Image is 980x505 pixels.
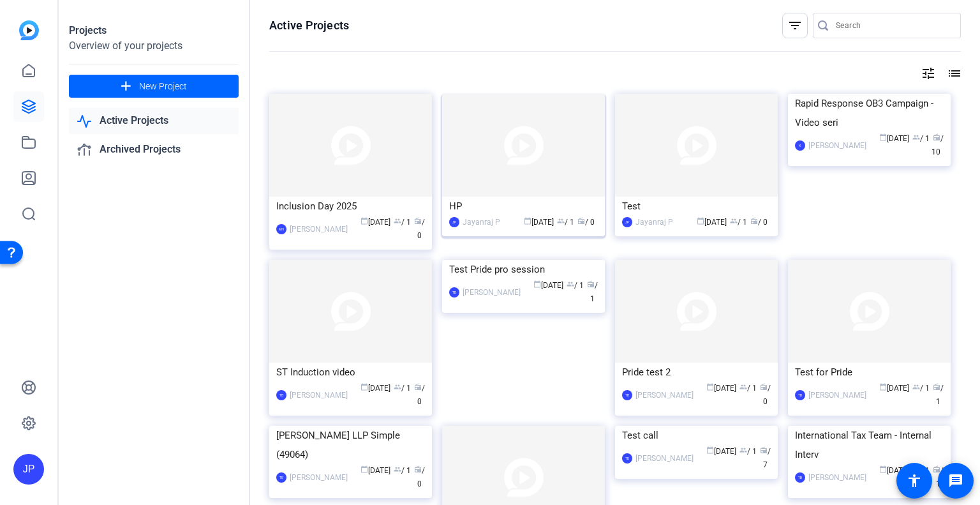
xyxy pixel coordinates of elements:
span: / 1 [394,384,411,393]
div: TB [276,472,286,483]
div: Jayanraj P [635,216,673,229]
span: group [739,383,747,391]
div: [PERSON_NAME] [635,452,694,465]
span: group [912,133,920,141]
span: calendar_today [533,280,541,288]
span: group [912,383,920,391]
span: / 1 [730,218,747,227]
span: calendar_today [706,446,714,454]
span: [DATE] [879,134,909,143]
span: / 1 [394,466,411,475]
span: group [394,383,401,391]
a: Active Projects [69,108,239,134]
div: JP [622,217,632,227]
span: / 1 [933,466,944,488]
span: radio [414,465,422,473]
span: radio [577,217,585,225]
span: radio [933,383,940,391]
span: calendar_today [360,217,368,225]
span: group [394,217,401,225]
span: [DATE] [706,447,736,456]
div: TB [795,472,805,483]
span: [DATE] [533,281,563,290]
button: New Project [69,75,239,98]
div: Projects [69,23,239,38]
mat-icon: list [946,66,961,81]
span: / 0 [414,218,425,240]
span: / 1 [912,134,930,143]
div: [PERSON_NAME] [808,139,866,152]
mat-icon: add [118,79,134,94]
div: International Tax Team - Internal Interv [795,426,944,464]
span: calendar_today [706,383,714,391]
span: / 10 [932,134,944,156]
span: / 0 [760,384,771,406]
div: Inclusion Day 2025 [276,197,425,216]
span: calendar_today [524,217,531,225]
span: / 0 [750,218,768,227]
div: [PERSON_NAME] [463,286,521,299]
span: [DATE] [360,466,390,475]
div: Test call [622,426,771,445]
div: JP [13,454,44,485]
span: [DATE] [524,218,554,227]
span: [DATE] [360,384,390,393]
span: radio [933,133,940,141]
span: calendar_today [879,465,887,473]
mat-icon: accessibility [907,473,922,488]
div: JP [449,217,459,227]
div: Overview of your projects [69,38,239,54]
span: [DATE] [706,384,736,393]
span: radio [414,217,422,225]
span: / 7 [760,447,771,469]
span: / 0 [577,218,595,227]
div: Rapid Response OB3 Campaign - Video seri [795,94,944,132]
img: blue-gradient.svg [19,20,39,40]
input: Search [836,18,951,33]
span: / 1 [739,447,757,456]
div: TB [276,390,286,400]
div: [PERSON_NAME] [635,389,694,402]
div: [PERSON_NAME] [290,223,348,236]
mat-icon: filter_list [787,18,803,33]
a: Archived Projects [69,137,239,163]
div: K [795,140,805,151]
span: / 1 [567,281,584,290]
span: group [557,217,565,225]
div: MH [276,224,286,234]
div: Test [622,197,771,216]
mat-icon: message [948,473,963,488]
mat-icon: tune [921,66,936,81]
div: [PERSON_NAME] [290,389,348,402]
span: [DATE] [879,384,909,393]
div: Test Pride pro session [449,260,598,279]
div: TB [449,287,459,298]
span: / 1 [933,384,944,406]
span: calendar_today [879,133,887,141]
span: group [394,465,401,473]
div: Pride test 2 [622,363,771,382]
div: HP [449,197,598,216]
span: calendar_today [360,465,368,473]
span: [DATE] [697,218,727,227]
span: [DATE] [879,466,909,475]
span: calendar_today [360,383,368,391]
span: group [730,217,738,225]
div: TB [622,453,632,464]
span: radio [760,383,768,391]
div: [PERSON_NAME] [808,389,866,402]
div: [PERSON_NAME] [290,471,348,484]
span: radio [933,465,940,473]
span: / 1 [739,384,757,393]
span: / 1 [587,281,598,303]
span: [DATE] [360,218,390,227]
span: calendar_today [879,383,887,391]
div: Test for Pride [795,363,944,382]
span: radio [760,446,768,454]
span: / 0 [414,466,425,488]
span: calendar_today [697,217,704,225]
span: radio [587,280,595,288]
div: TB [795,390,805,400]
div: [PERSON_NAME] [808,471,866,484]
span: group [739,446,747,454]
